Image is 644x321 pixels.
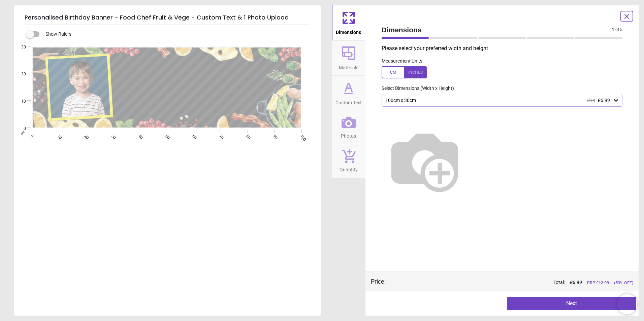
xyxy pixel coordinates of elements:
[13,71,26,77] span: 20
[570,279,582,286] span: £
[596,280,609,285] span: £ 13.98
[614,280,633,286] span: (50% OFF)
[336,26,361,36] span: Dimensions
[598,98,610,103] span: £6.99
[13,99,26,104] span: 10
[396,279,634,286] div: Total:
[382,117,468,204] img: Helper for size comparison
[376,85,454,92] label: Select Dimensions (Width x Height)
[341,130,356,140] span: Photos
[339,61,358,71] span: Materials
[382,45,628,52] p: Please select your preferred width and height
[587,98,595,103] span: £14
[335,96,362,106] span: Custom Text
[25,11,310,25] h5: Personalised Birthday Banner - Food Chef Fruit & Vege - Custom Text & 1 Photo Upload
[507,297,636,310] button: Next
[332,76,365,111] button: Custom Text
[573,280,582,285] span: 6.99
[332,144,365,178] button: Quantity
[332,41,365,76] button: Materials
[382,25,612,35] span: Dimensions
[30,30,321,38] div: Show Rulers
[13,126,26,132] span: 0
[612,27,622,33] span: 1 of 5
[332,111,365,144] button: Photos
[340,163,358,173] span: Quantity
[13,44,26,50] span: 30
[587,280,609,286] span: RRP
[371,277,386,286] div: Price :
[617,294,637,314] iframe: Brevo live chat
[332,5,365,40] button: Dimensions
[385,98,613,103] div: 100cm x 30cm
[382,58,422,65] label: Measurement Units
